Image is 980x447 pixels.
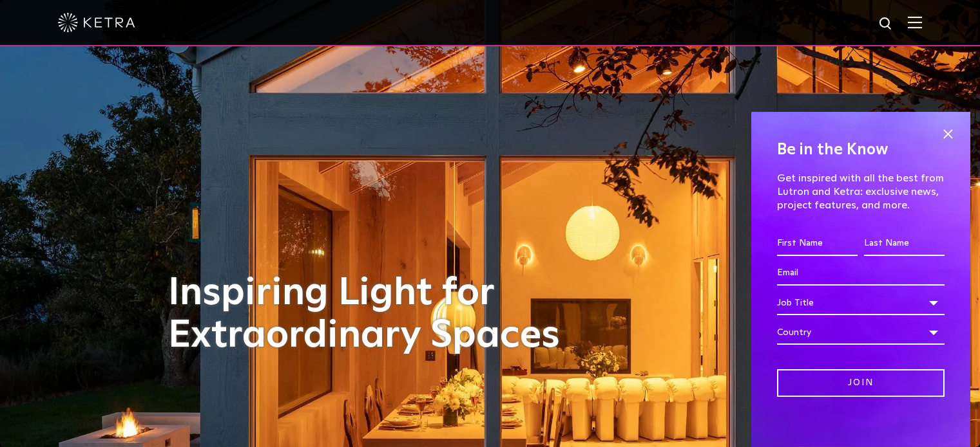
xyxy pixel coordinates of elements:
input: Email [777,261,945,286]
p: Get inspired with all the best from Lutron and Ketra: exclusive news, project features, and more. [777,172,945,212]
h1: Inspiring Light for Extraordinary Spaces [168,272,587,357]
input: Join [777,369,945,397]
div: Job Title [777,291,945,315]
img: ketra-logo-2019-white [58,13,135,32]
img: Hamburger%20Nav.svg [908,16,922,28]
div: Country [777,320,945,345]
h4: Be in the Know [777,138,945,162]
img: search icon [878,16,894,32]
input: First Name [777,232,858,256]
input: Last Name [864,232,945,256]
